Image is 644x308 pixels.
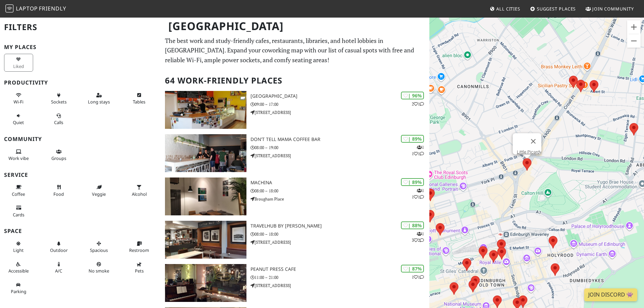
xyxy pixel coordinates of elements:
p: [STREET_ADDRESS] [251,239,429,245]
h1: [GEOGRAPHIC_DATA] [163,17,428,35]
span: Natural light [13,247,24,253]
p: 08:00 – 19:00 [251,144,429,151]
button: Parking [4,279,33,297]
div: | 89% [401,135,424,143]
button: Accessible [4,259,33,277]
div: | 87% [401,265,424,273]
a: Don't tell Mama Coffee Bar | 89% 111 Don't tell Mama Coffee Bar 08:00 – 19:00 [STREET_ADDRESS] [161,134,429,172]
span: Pet friendly [135,268,144,274]
span: Join Community [592,6,634,12]
h3: My Places [4,44,157,50]
span: Suggest Places [537,6,576,12]
h2: Filters [4,17,157,38]
p: 1 1 [412,274,424,280]
span: Power sockets [51,99,67,105]
a: Machina | 89% 111 Machina 08:00 – 18:00 Brougham Place [161,177,429,215]
p: [STREET_ADDRESS] [251,282,429,289]
div: | 88% [401,221,424,229]
button: Coffee [4,182,33,199]
a: Peanut Press Cafe | 87% 11 Peanut Press Cafe 11:00 – 21:00 [STREET_ADDRESS] [161,264,429,302]
span: Accessible [8,268,29,274]
span: Smoke free [89,268,109,274]
span: All Cities [496,6,520,12]
a: LaptopFriendly LaptopFriendly [5,3,66,15]
span: Group tables [51,155,66,161]
p: The best work and study-friendly cafes, restaurants, libraries, and hotel lobbies in [GEOGRAPHIC_... [165,36,425,65]
a: North Fort Cafe | 96% 21 [GEOGRAPHIC_DATA] 09:00 – 17:00 [STREET_ADDRESS] [161,91,429,129]
div: | 89% [401,178,424,186]
p: 08:00 – 18:00 [251,231,429,237]
img: TravelHub by Lothian [165,221,246,259]
button: Veggie [85,182,114,199]
span: Long stays [88,99,110,105]
span: Alcohol [132,191,147,197]
span: Friendly [39,5,66,12]
p: Brougham Place [251,196,429,202]
span: Veggie [92,191,106,197]
span: Coffee [12,191,25,197]
button: Wi-Fi [4,90,33,108]
h3: Community [4,136,157,142]
button: A/C [44,259,73,277]
span: Work-friendly tables [133,99,145,105]
button: Spacious [85,238,114,256]
h2: 64 Work-Friendly Places [165,70,425,91]
p: 1 3 2 [412,231,424,243]
button: Restroom [125,238,154,256]
a: Join Community [583,3,637,15]
button: Long stays [85,90,114,108]
span: Video/audio calls [54,119,63,125]
button: Zoom in [627,20,641,34]
h3: Don't tell Mama Coffee Bar [251,137,429,142]
button: Zoom out [627,34,641,48]
a: Suggest Places [527,3,579,15]
span: Quiet [13,119,24,125]
button: Quiet [4,110,33,128]
button: Work vibe [4,146,33,164]
h3: Service [4,172,157,178]
button: Light [4,238,33,256]
p: 09:00 – 17:00 [251,101,429,108]
button: Groups [44,146,73,164]
span: Air conditioned [55,268,62,274]
span: Parking [11,288,26,294]
h3: [GEOGRAPHIC_DATA] [251,93,429,99]
button: Cards [4,202,33,220]
div: | 96% [401,92,424,99]
img: Peanut Press Cafe [165,264,246,302]
p: 2 1 [412,101,424,107]
img: Don't tell Mama Coffee Bar [165,134,246,172]
a: TravelHub by Lothian | 88% 132 TravelHub by [PERSON_NAME] 08:00 – 18:00 [STREET_ADDRESS] [161,221,429,259]
h3: Machina [251,180,429,186]
p: 08:00 – 18:00 [251,188,429,194]
p: 1 1 1 [412,144,424,157]
span: Credit cards [13,212,24,218]
h3: Space [4,228,157,234]
span: Restroom [129,247,149,253]
p: [STREET_ADDRESS] [251,152,429,159]
button: Calls [44,110,73,128]
button: Sockets [44,90,73,108]
button: Pets [125,259,154,277]
a: All Cities [487,3,523,15]
button: Food [44,182,73,199]
button: Tables [125,90,154,108]
span: Stable Wi-Fi [14,99,23,105]
span: People working [8,155,29,161]
button: Outdoor [44,238,73,256]
p: 1 1 1 [412,187,424,200]
span: Food [53,191,64,197]
a: Little Picardy [517,149,541,155]
h3: Peanut Press Cafe [251,266,429,272]
span: Outdoor area [50,247,68,253]
p: 11:00 – 21:00 [251,274,429,281]
button: No smoke [85,259,114,277]
button: Close [525,133,541,149]
h3: Productivity [4,79,157,86]
span: Spacious [90,247,108,253]
img: Machina [165,177,246,215]
span: Laptop [16,5,38,12]
img: LaptopFriendly [5,4,14,13]
h3: TravelHub by [PERSON_NAME] [251,223,429,229]
button: Alcohol [125,182,154,199]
